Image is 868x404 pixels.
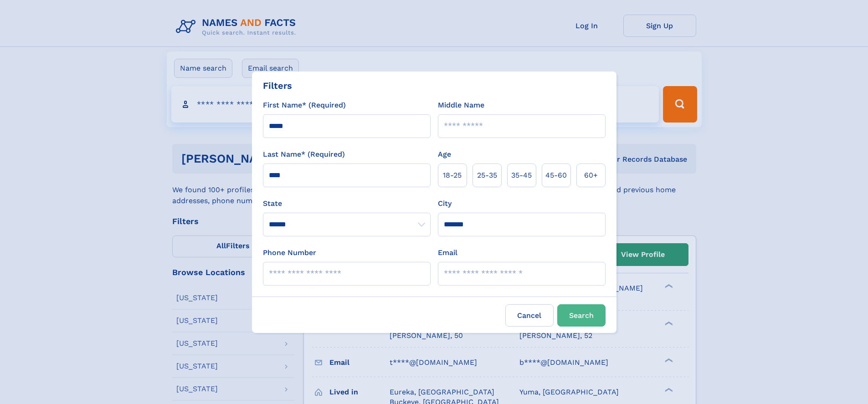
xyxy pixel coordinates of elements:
div: Filters [263,79,292,92]
span: 60+ [584,170,598,181]
label: First Name* (Required) [263,100,346,111]
span: 25‑35 [477,170,497,181]
label: Email [438,247,457,258]
label: Cancel [505,304,554,327]
label: Age [438,149,451,160]
label: State [263,198,431,209]
label: Middle Name [438,100,484,111]
span: 18‑25 [443,170,462,181]
label: City [438,198,452,209]
button: Search [557,304,606,327]
label: Phone Number [263,247,316,258]
span: 45‑60 [545,170,567,181]
span: 35‑45 [511,170,532,181]
label: Last Name* (Required) [263,149,345,160]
